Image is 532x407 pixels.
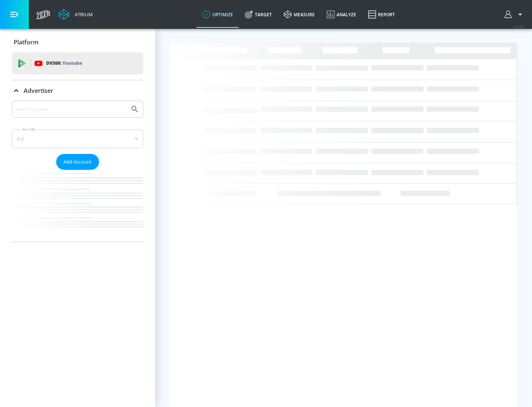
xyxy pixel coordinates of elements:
[321,1,362,28] a: Analyze
[12,129,143,148] div: A-Z
[514,24,525,28] span: v 4.22.2
[24,87,53,95] p: Advertiser
[239,1,278,28] a: Target
[12,101,143,242] div: Advertiser
[46,59,82,67] p: DV360:
[56,154,99,170] button: Add Account
[21,127,37,132] label: Sort By
[62,59,82,67] p: Youtube
[58,9,93,20] a: Atrium
[64,158,92,166] span: Add Account
[14,38,38,46] p: Platform
[15,104,127,114] input: Search by name
[72,11,93,18] div: Atrium
[12,80,143,101] div: Advertiser
[12,52,143,74] div: DV360: Youtube
[197,1,239,28] a: optimize
[12,170,143,242] nav: list of Advertiser
[12,32,143,53] div: Platform
[362,1,401,28] a: Report
[278,1,321,28] a: measure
